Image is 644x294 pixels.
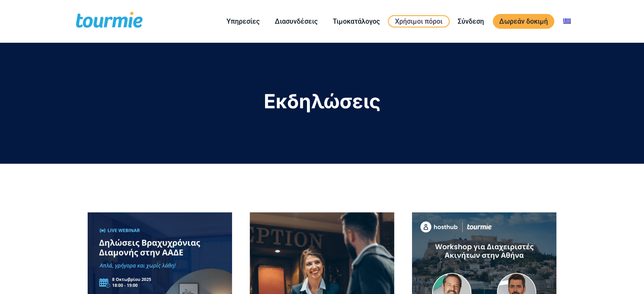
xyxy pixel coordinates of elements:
[493,14,554,29] a: Δωρεάν δοκιμή
[326,16,386,27] a: Τιμοκατάλογος
[264,89,381,113] span: Εκδηλώσεις
[557,16,577,27] a: Αλλαγή σε
[220,16,266,27] a: Υπηρεσίες
[388,15,450,27] a: Χρήσιμοι πόροι
[451,16,490,27] a: Σύνδεση
[268,16,324,27] a: Διασυνδέσεις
